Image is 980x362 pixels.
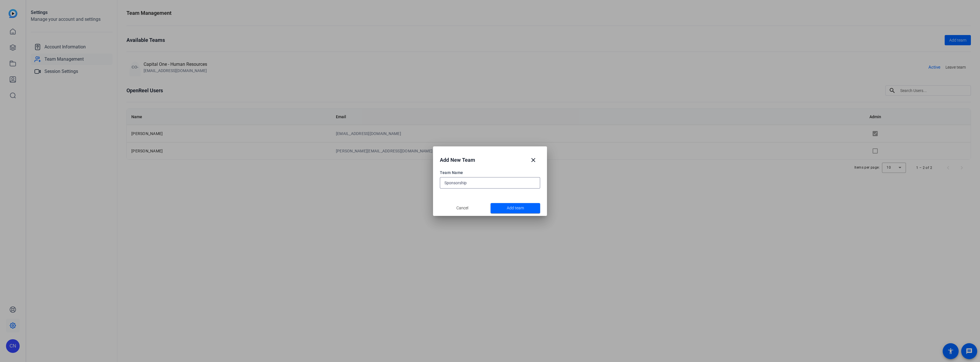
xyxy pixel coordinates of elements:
mat-icon: close [530,157,537,163]
span: Team Name [440,170,540,175]
button: Cancel [440,203,485,213]
h1: Add New Team [440,157,475,163]
input: Enter team name... [444,179,536,186]
button: Add team [491,203,540,213]
span: Add team [507,205,524,211]
span: Cancel [456,205,468,211]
